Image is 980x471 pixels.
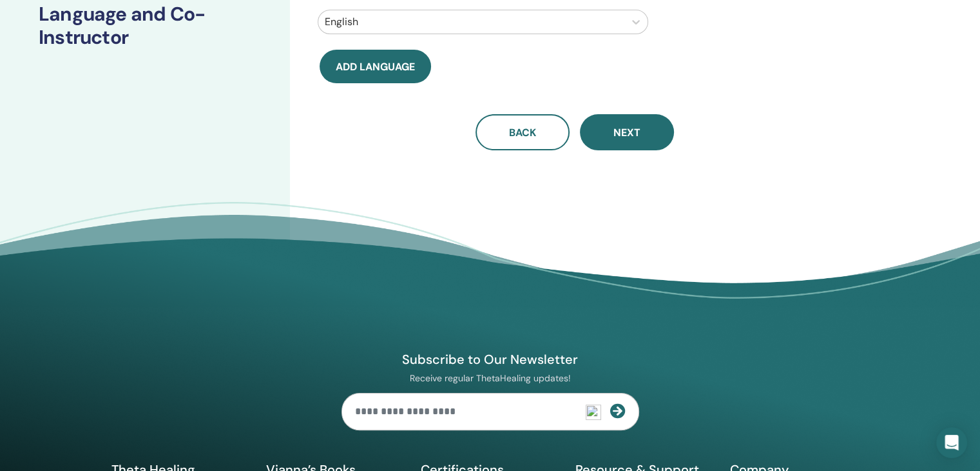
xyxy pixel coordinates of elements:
[476,114,570,150] button: Back
[39,3,251,49] h3: Language and Co-Instructor
[336,60,415,74] span: Add language
[341,372,639,384] p: Receive regular ThetaHealing updates!
[613,126,640,139] span: Next
[320,50,431,83] button: Add language
[936,427,967,458] div: Open Intercom Messenger
[580,114,674,150] button: Next
[509,126,536,139] span: Back
[341,351,639,368] h4: Subscribe to Our Newsletter
[586,405,601,420] img: npw-badge-icon-locked.svg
